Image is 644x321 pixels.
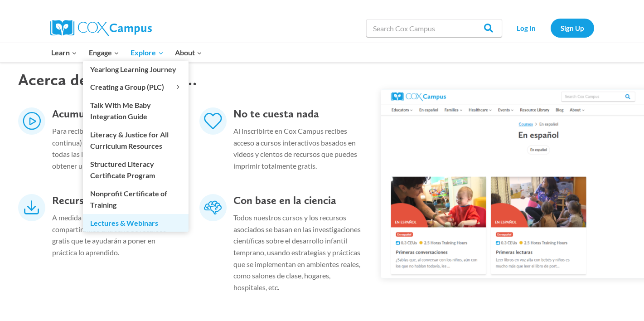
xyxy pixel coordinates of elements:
[83,96,189,125] a: Talk With Me Baby Integration Guide
[52,107,167,120] span: Acumula CEUs de IACET
[169,43,208,62] button: Child menu of About
[507,19,594,37] nav: Secondary Navigation
[46,43,83,62] button: Child menu of Learn
[233,194,336,207] span: Con base en la ciencia
[233,125,363,176] p: Al inscribirte en Cox Campus recibes acceso a cursos interactivos basados en videos y cientos de ...
[50,20,152,36] img: Cox Campus
[83,185,189,214] a: Nonprofit Certificate of Training
[46,43,208,62] nav: Primary Navigation
[52,125,181,176] p: Para recibir CEUs (unidades de educacion continua) de IACET, debes completar todas las lecciones ...
[83,214,189,231] a: Lectures & Webinars
[83,126,189,155] a: Literacy & Justice for All Curriculum Resources
[233,212,363,297] p: Todos nuestros cursos y los recursos asociados se basan en las investigaciones científicas sobre ...
[125,43,169,62] button: Child menu of Explore
[366,19,502,37] input: Search Cox Campus
[83,78,189,96] button: Child menu of Creating a Group (PLC)
[507,19,546,37] a: Log In
[18,70,197,89] span: Acerca de Cox Campus …
[83,43,125,62] button: Child menu of Engage
[83,155,189,184] a: Structured Literacy Certificate Program
[551,19,594,37] a: Sign Up
[233,107,319,120] span: No te cuesta nada
[83,61,189,78] a: Yearlong Learning Journey
[52,194,124,207] span: Recursos gratis
[52,212,181,263] p: A medida que tomas el curso, compartiremos una serie de recursos gratis que te ayudarán a poner e...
